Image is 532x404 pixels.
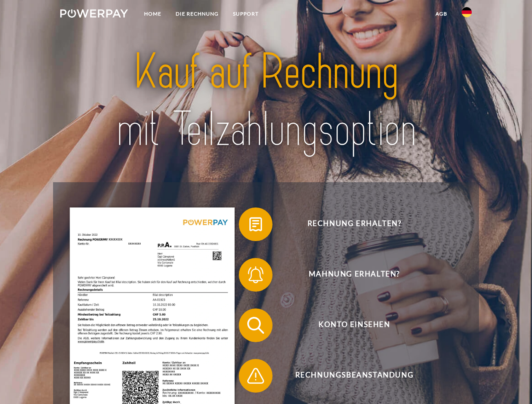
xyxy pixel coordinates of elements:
a: DIE RECHNUNG [168,6,226,21]
button: Rechnung erhalten? [239,207,458,241]
button: Rechnungsbeanstandung [239,359,458,393]
span: Rechnung erhalten? [251,207,457,241]
img: qb_bill.svg [245,214,266,235]
button: Konto einsehen [239,308,458,342]
img: title-powerpay_de.svg [80,40,452,161]
img: qb_warning.svg [245,365,266,386]
img: qb_bell.svg [245,264,266,285]
img: de [462,7,472,17]
span: Rechnungsbeanstandung [251,359,457,393]
img: qb_search.svg [245,315,266,336]
img: logo-powerpay-white.svg [60,9,128,18]
span: Konto einsehen [251,308,457,342]
span: Mahnung erhalten? [251,258,457,292]
a: agb [428,6,454,21]
button: Mahnung erhalten? [239,258,458,292]
a: Home [137,6,168,21]
a: SUPPORT [226,6,266,21]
